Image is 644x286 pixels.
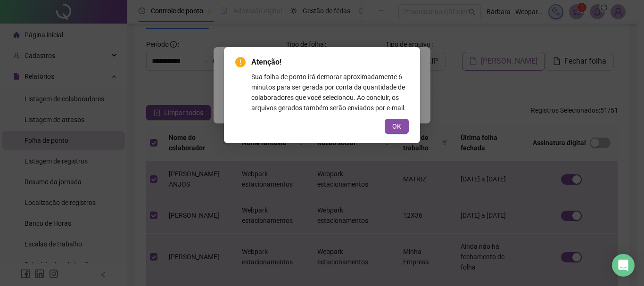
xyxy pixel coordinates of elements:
[251,57,409,68] span: Atenção!
[235,57,246,67] span: exclamation-circle
[612,254,635,277] div: Open Intercom Messenger
[251,72,409,113] div: Sua folha de ponto irá demorar aproximadamente 6 minutos para ser gerada por conta da quantidade ...
[392,121,401,131] span: OK
[385,119,409,134] button: OK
